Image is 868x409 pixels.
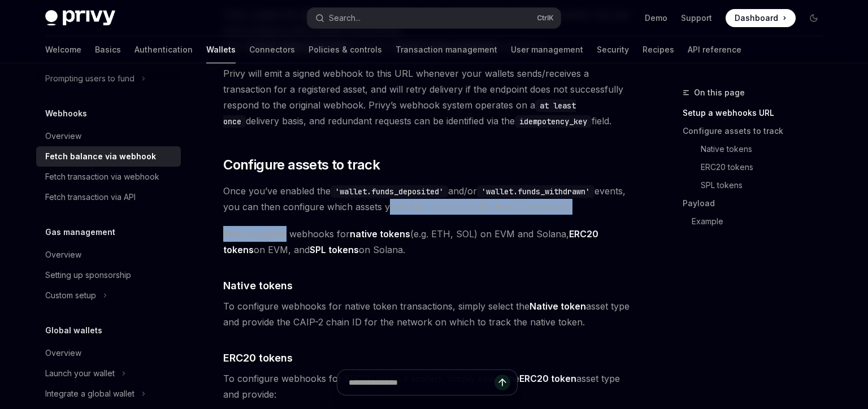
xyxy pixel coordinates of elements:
span: Dashboard [735,12,778,24]
button: Custom setup [36,285,113,306]
h5: Webhooks [45,107,87,120]
h5: Gas management [45,225,115,239]
strong: SPL tokens [310,244,359,255]
a: Fetch balance via webhook [36,146,181,167]
a: Basics [95,36,121,63]
a: Welcome [45,36,81,63]
input: Ask a question... [349,370,494,395]
a: User management [511,36,583,63]
span: Native tokens [223,278,293,293]
a: ERC20 tokens [683,158,832,176]
code: 'wallet.funds_deposited' [331,185,448,198]
strong: native tokens [350,228,410,240]
a: Example [683,212,832,230]
a: Native tokens [683,140,832,158]
a: Configure assets to track [683,122,832,140]
div: Setting up sponsorship [45,268,131,282]
a: Transaction management [396,36,497,63]
div: Search... [329,11,361,25]
a: SPL tokens [683,176,832,194]
a: Overview [36,343,181,363]
div: Overview [45,129,81,143]
strong: Native token [530,301,586,312]
code: idempotency_key [515,115,592,128]
span: On this page [694,86,745,99]
button: Integrate a global wallet [36,384,151,404]
a: Wallets [206,36,236,63]
span: To configure webhooks for native token transactions, simply select the asset type and provide the... [223,298,631,330]
a: Dashboard [726,9,796,27]
div: Integrate a global wallet [45,387,134,401]
button: Launch your wallet [36,363,132,384]
a: Setting up sponsorship [36,265,181,285]
button: Search...CtrlK [307,8,561,28]
span: ERC20 tokens [223,350,293,366]
span: Configure assets to track [223,156,380,174]
div: Fetch transaction via webhook [45,170,159,184]
div: Fetch transaction via API [45,190,136,204]
span: Privy will emit a signed webhook to this URL whenever your wallets sends/receives a transaction f... [223,66,631,129]
a: Setup a webhooks URL [683,104,832,122]
a: Overview [36,126,181,146]
button: Toggle dark mode [805,9,823,27]
a: Payload [683,194,832,212]
a: Fetch transaction via webhook [36,167,181,187]
code: 'wallet.funds_withdrawn' [477,185,594,198]
a: Fetch transaction via API [36,187,181,207]
span: Once you’ve enabled the and/or events, you can then configure which assets you’d like to track vi... [223,183,631,215]
a: Overview [36,245,181,265]
a: Security [597,36,629,63]
a: Connectors [249,36,295,63]
span: Privy supports webhooks for (e.g. ETH, SOL) on EVM and Solana, on EVM, and on Solana. [223,226,631,258]
div: Overview [45,346,81,360]
div: Overview [45,248,81,262]
a: Authentication [134,36,193,63]
img: dark logo [45,10,115,26]
a: Demo [645,12,667,24]
div: Custom setup [45,289,96,302]
div: Fetch balance via webhook [45,150,156,163]
a: Policies & controls [309,36,382,63]
a: Recipes [643,36,674,63]
h5: Global wallets [45,324,102,337]
span: Ctrl K [537,14,554,23]
a: Support [681,12,712,24]
button: Send message [494,375,510,390]
div: Launch your wallet [45,367,115,380]
a: API reference [688,36,741,63]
